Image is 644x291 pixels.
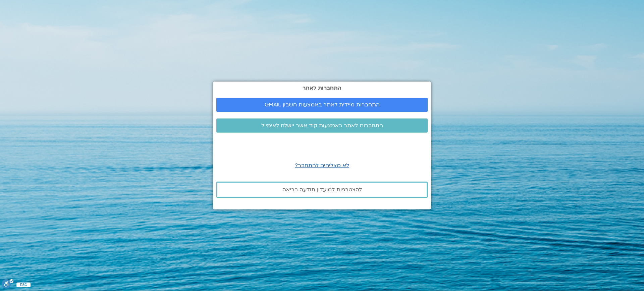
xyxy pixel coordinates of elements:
[295,162,349,169] a: לא מצליחים להתחבר?
[282,187,362,193] span: להצטרפות למועדון תודעה בריאה
[265,102,380,108] span: התחברות מיידית לאתר באמצעות חשבון GMAIL
[216,118,428,133] a: התחברות לאתר באמצעות קוד אשר יישלח לאימייל
[216,182,428,198] a: להצטרפות למועדון תודעה בריאה
[216,98,428,112] a: התחברות מיידית לאתר באמצעות חשבון GMAIL
[261,123,383,129] span: התחברות לאתר באמצעות קוד אשר יישלח לאימייל
[216,85,428,91] h2: התחברות לאתר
